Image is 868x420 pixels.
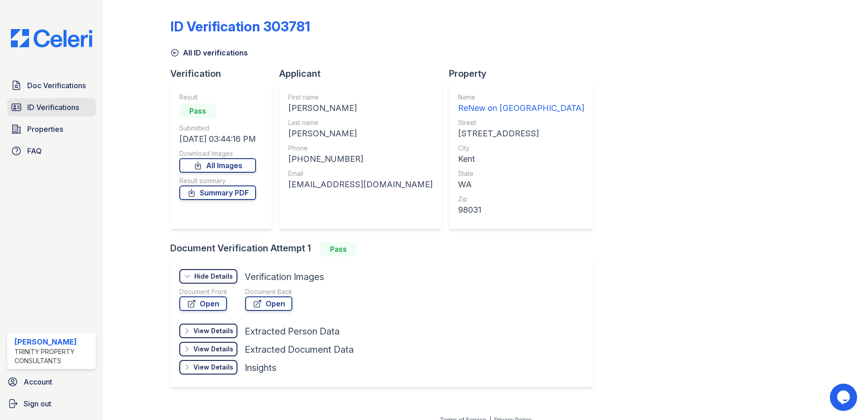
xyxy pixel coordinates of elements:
div: Street [458,118,584,127]
div: 98031 [458,204,584,216]
div: Extracted Document Data [245,343,354,356]
div: ID Verification 303781 [170,18,310,35]
div: Email [288,169,433,178]
div: Result summary [179,176,256,185]
div: Document Verification Attempt 1 [170,242,601,256]
a: Account [4,373,99,391]
div: Document Back [245,287,292,296]
div: Submitted [179,124,256,133]
div: Extracted Person Data [245,325,340,338]
a: FAQ [7,142,96,160]
div: Verification Images [245,270,324,283]
a: All ID verifications [170,47,248,58]
a: Summary PDF [179,185,256,200]
a: Name ReNew on [GEOGRAPHIC_DATA] [458,93,584,115]
div: Verification [170,67,279,80]
span: Sign out [24,398,51,409]
div: WA [458,178,584,191]
span: Properties [27,124,63,135]
div: Last name [288,118,433,127]
a: Open [245,296,292,311]
iframe: chat widget [830,384,859,411]
a: ID Verifications [7,98,96,116]
div: Name [458,93,584,102]
div: View Details [193,326,233,335]
div: View Details [193,363,233,372]
div: [DATE] 03:44:16 PM [179,133,256,145]
div: [EMAIL_ADDRESS][DOMAIN_NAME] [288,178,433,191]
div: Property [449,67,601,80]
div: ReNew on [GEOGRAPHIC_DATA] [458,102,584,115]
div: Applicant [279,67,449,80]
div: [PERSON_NAME] [15,336,92,347]
div: Kent [458,153,584,165]
div: Trinity Property Consultants [15,347,92,365]
span: Doc Verifications [27,80,86,91]
a: Sign out [4,395,99,413]
a: Properties [7,120,96,138]
div: Hide Details [194,272,233,281]
span: FAQ [27,145,42,156]
img: CE_Logo_Blue-a8612792a0a2168367f1c8372b55b34899dd931a85d93a1a3d3e32e68fde9ad4.png [4,29,99,47]
div: Insights [245,361,276,374]
div: State [458,169,584,178]
div: [PERSON_NAME] [288,127,433,140]
div: Phone [288,144,433,153]
div: Zip [458,195,584,204]
div: [PHONE_NUMBER] [288,153,433,165]
div: First name [288,93,433,102]
div: Result [179,93,256,102]
div: [PERSON_NAME] [288,102,433,115]
a: Doc Verifications [7,76,96,95]
div: City [458,144,584,153]
a: Open [179,296,227,311]
a: All Images [179,158,256,173]
span: Account [24,376,52,387]
div: Pass [179,104,216,118]
div: Document Front [179,287,227,296]
div: [STREET_ADDRESS] [458,127,584,140]
div: View Details [193,345,233,354]
div: Download Images [179,149,256,158]
span: ID Verifications [27,102,79,113]
div: Pass [320,242,356,256]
